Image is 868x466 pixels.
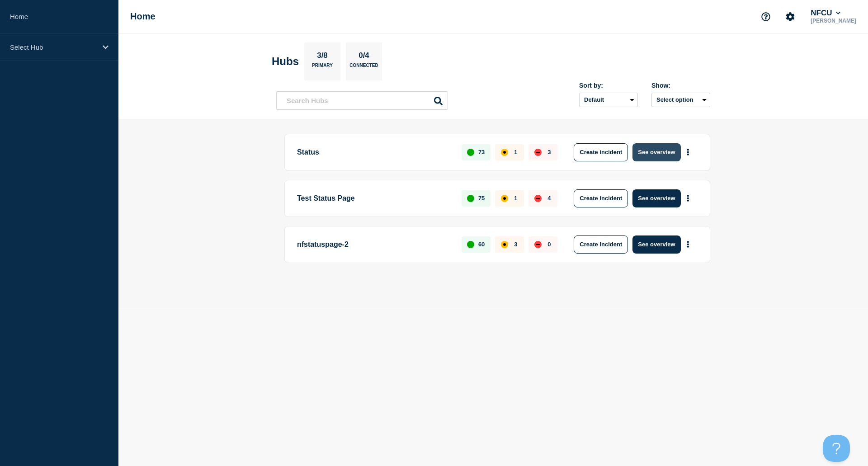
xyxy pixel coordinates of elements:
p: Connected [349,63,378,72]
p: 60 [478,241,485,248]
button: See overview [632,189,680,207]
p: 3/8 [314,51,331,63]
button: More actions [682,236,694,253]
button: Account settings [781,7,800,26]
iframe: Help Scout Beacon - Open [823,435,850,462]
button: More actions [682,190,694,207]
button: More actions [682,144,694,160]
p: 0/4 [355,51,373,63]
p: Primary [312,63,333,72]
p: Status [297,143,451,161]
button: Create incident [574,189,628,207]
p: 1 [514,195,517,202]
div: Show: [651,82,710,89]
p: Select Hub [10,43,97,51]
p: Test Status Page [297,189,451,207]
button: Select option [651,93,710,107]
p: 3 [514,241,517,248]
div: down [534,241,542,248]
div: affected [501,241,508,248]
select: Sort by [579,93,638,107]
p: 1 [514,149,517,155]
h1: Home [130,11,156,22]
button: See overview [632,143,680,161]
div: affected [501,195,508,202]
div: down [534,149,542,156]
div: up [467,149,474,156]
div: down [534,195,542,202]
p: 0 [547,241,551,248]
div: affected [501,149,508,156]
div: up [467,195,474,202]
button: See overview [632,235,680,254]
div: up [467,241,474,248]
button: NFCU [809,9,842,18]
button: Create incident [574,235,628,254]
input: Search Hubs [276,91,448,110]
h2: Hubs [272,55,299,68]
div: Sort by: [579,82,638,89]
p: 73 [478,149,485,155]
button: Support [756,7,775,26]
p: [PERSON_NAME] [809,18,858,24]
p: 4 [547,195,551,202]
p: nfstatuspage-2 [297,235,451,254]
button: Create incident [574,143,628,161]
p: 75 [478,195,485,202]
p: 3 [547,149,551,155]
